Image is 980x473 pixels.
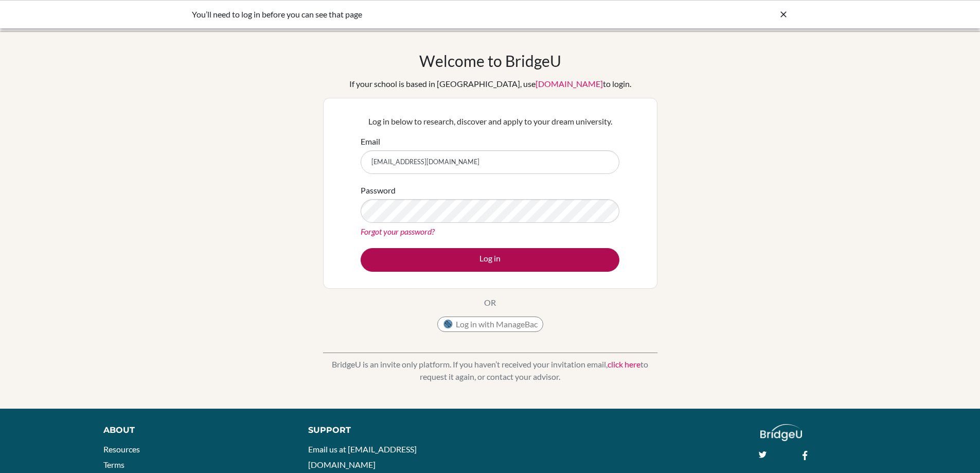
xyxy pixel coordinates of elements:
img: logo_white@2x-f4f0deed5e89b7ecb1c2cc34c3e3d731f90f0f143d5ea2071677605dd97b5244.png [760,424,802,441]
a: Terms [103,460,124,469]
a: [DOMAIN_NAME] [536,79,603,89]
p: OR [484,296,496,309]
a: Forgot your password? [361,226,435,236]
label: Email [361,135,380,148]
button: Log in [361,248,619,272]
p: Log in below to research, discover and apply to your dream university. [361,115,619,128]
a: Email us at [EMAIL_ADDRESS][DOMAIN_NAME] [308,444,417,469]
h1: Welcome to BridgeU [419,51,561,70]
button: Log in with ManageBac [437,317,543,332]
p: BridgeU is an invite only platform. If you haven’t received your invitation email, to request it ... [323,358,657,383]
div: About [103,424,285,436]
div: You’ll need to log in before you can see that page [192,8,634,21]
a: Resources [103,444,140,454]
a: click here [608,359,640,369]
div: Support [308,424,478,436]
div: If your school is based in [GEOGRAPHIC_DATA], use to login. [349,78,631,90]
label: Password [361,184,396,197]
